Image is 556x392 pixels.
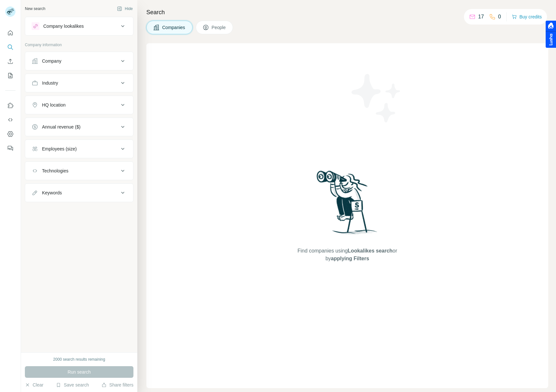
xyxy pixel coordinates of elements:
[478,13,484,21] p: 17
[25,6,45,12] div: New search
[42,168,68,174] div: Technologies
[5,70,16,81] button: My lists
[42,80,58,86] div: Industry
[42,124,80,130] div: Annual revenue ($)
[314,169,381,241] img: Surfe Illustration - Woman searching with binoculars
[348,248,393,253] span: Lookalikes search
[296,247,399,263] span: Find companies using or by
[25,18,133,34] button: Company lookalikes
[42,102,66,108] div: HQ location
[212,24,226,31] span: People
[25,163,133,179] button: Technologies
[42,58,61,64] div: Company
[25,141,133,157] button: Employees (size)
[347,69,405,127] img: Surfe Illustration - Stars
[25,382,43,388] button: Clear
[112,4,137,14] button: Hide
[25,75,133,91] button: Industry
[25,42,133,48] p: Company information
[53,356,105,362] div: 2000 search results remaining
[43,23,84,29] div: Company lookalikes
[42,146,77,152] div: Employees (size)
[101,382,133,388] button: Share filters
[146,8,548,17] h4: Search
[42,190,62,196] div: Keywords
[5,100,16,111] button: Use Surfe on LinkedIn
[5,114,16,126] button: Use Surfe API
[331,256,369,261] span: applying Filters
[25,119,133,135] button: Annual revenue ($)
[5,128,16,140] button: Dashboard
[512,12,542,21] button: Buy credits
[162,24,186,31] span: Companies
[25,185,133,201] button: Keywords
[5,27,16,39] button: Quick start
[498,13,501,21] p: 0
[25,97,133,113] button: HQ location
[25,53,133,69] button: Company
[56,382,89,388] button: Save search
[5,41,16,53] button: Search
[5,142,16,154] button: Feedback
[5,56,16,67] button: Enrich CSV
